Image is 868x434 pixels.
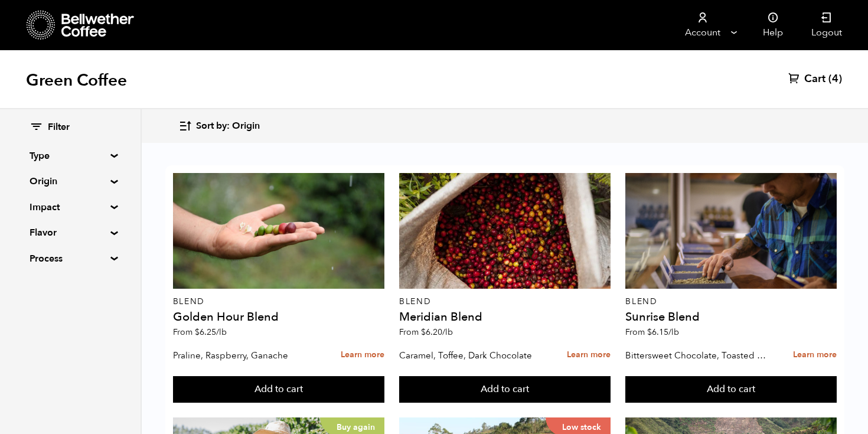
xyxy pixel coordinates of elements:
span: /lb [216,327,227,338]
bdi: 6.15 [647,327,679,338]
span: /lb [442,327,453,338]
button: Add to cart [399,376,611,403]
h4: Golden Hour Blend [173,311,384,323]
button: Add to cart [625,376,837,403]
span: From [399,327,453,338]
p: Blend [399,298,611,306]
button: Sort by: Origin [178,112,260,140]
a: Cart (4) [788,72,842,86]
p: Caramel, Toffee, Dark Chocolate [399,347,543,364]
h4: Sunrise Blend [625,311,837,323]
a: Learn more [567,342,611,368]
span: /lb [668,327,679,338]
span: $ [421,327,426,338]
span: $ [647,327,652,338]
p: Blend [173,298,384,306]
p: Blend [625,298,837,306]
summary: Flavor [30,226,111,240]
bdi: 6.25 [195,327,227,338]
summary: Type [30,149,111,163]
p: Bittersweet Chocolate, Toasted Marshmallow, Candied Orange, Praline [625,347,769,364]
summary: Impact [30,200,111,214]
a: Learn more [341,342,384,368]
span: Filter [48,121,70,134]
span: Sort by: Origin [196,120,260,133]
summary: Origin [30,174,111,188]
a: Learn more [793,342,837,368]
span: $ [195,327,200,338]
p: Praline, Raspberry, Ganache [173,347,317,364]
summary: Process [30,252,111,266]
bdi: 6.20 [421,327,453,338]
span: From [625,327,679,338]
span: From [173,327,227,338]
span: (4) [828,72,842,86]
button: Add to cart [173,376,384,403]
span: Cart [804,72,825,86]
h1: Green Coffee [26,70,127,91]
h4: Meridian Blend [399,311,611,323]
